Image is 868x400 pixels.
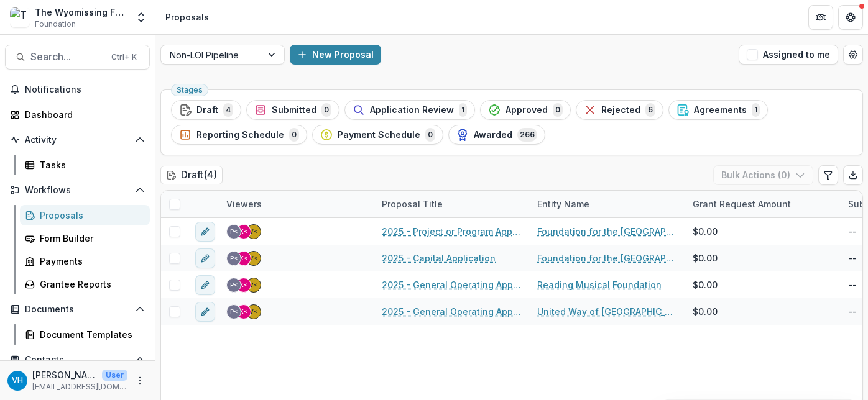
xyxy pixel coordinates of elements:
button: edit [195,222,215,242]
button: Awarded266 [448,125,545,145]
div: Valeri Harteg <vharteg@wyofound.org> [249,255,258,261]
button: Open entity switcher [132,5,150,30]
a: 2025 - Capital Application [382,252,496,265]
button: Open table manager [843,45,863,65]
div: Grant Request Amount [685,191,841,217]
a: Payments [20,251,150,271]
a: Foundation for the [GEOGRAPHIC_DATA] [537,225,678,238]
div: -- [848,225,857,238]
div: -- [848,305,857,318]
div: Entity Name [530,191,685,217]
div: Dashboard [25,108,140,121]
a: United Way of [GEOGRAPHIC_DATA] [537,305,678,318]
div: Karen Rightmire <krightmire@wyofound.org> [239,309,248,315]
button: Application Review1 [344,100,475,120]
div: Payments [40,255,140,268]
div: Karen Rightmire <krightmire@wyofound.org> [239,229,248,235]
button: Export table data [843,165,863,185]
span: 1 [752,103,760,117]
div: Valeri Harteg <vharteg@wyofound.org> [249,309,258,315]
span: $0.00 [693,252,718,265]
div: -- [848,278,857,291]
div: Entity Name [530,198,597,211]
div: Valeri Harteg <vharteg@wyofound.org> [249,229,258,235]
span: 266 [517,128,537,142]
button: Draft4 [171,100,241,120]
a: 2025 - General Operating Application [382,305,522,318]
span: Activity [25,135,130,145]
button: Assigned to me [739,45,838,65]
div: Proposal Title [374,198,450,211]
div: Pat Giles <pgiles@wyofound.org> [230,282,238,288]
a: Dashboard [5,104,150,125]
button: Search... [5,45,150,70]
span: Application Review [370,105,454,116]
span: Contacts [25,355,130,365]
img: The Wyomissing Foundation [10,7,30,27]
div: Viewers [219,198,269,211]
button: Open Activity [5,130,150,150]
p: [PERSON_NAME] [32,368,97,381]
div: Form Builder [40,232,140,245]
button: Open Contacts [5,350,150,370]
button: Reporting Schedule0 [171,125,307,145]
div: Proposal Title [374,191,530,217]
a: Proposals [20,205,150,225]
span: Notifications [25,84,145,95]
span: Rejected [601,105,640,116]
div: The Wyomissing Foundation [35,6,127,19]
div: Grantee Reports [40,278,140,291]
div: Valeri Harteg [12,376,23,384]
button: edit [195,275,215,295]
button: Partners [808,5,833,30]
button: New Proposal [290,45,381,65]
div: Viewers [219,191,374,217]
h2: Draft ( 4 ) [160,166,223,184]
a: 2025 - Project or Program Application [382,225,522,238]
span: 6 [645,103,655,117]
div: Grant Request Amount [685,198,798,211]
span: Agreements [694,105,747,116]
a: Tasks [20,155,150,175]
button: edit [195,302,215,322]
span: 0 [321,103,331,117]
button: Payment Schedule0 [312,125,443,145]
span: $0.00 [693,225,718,238]
button: Open Workflows [5,180,150,200]
button: Open Documents [5,299,150,319]
span: Workflows [25,185,130,196]
a: Grantee Reports [20,274,150,294]
span: 1 [459,103,467,117]
p: [EMAIL_ADDRESS][DOMAIN_NAME] [32,381,127,393]
button: Get Help [838,5,863,30]
div: Karen Rightmire <krightmire@wyofound.org> [239,282,248,288]
span: Submitted [272,105,316,116]
a: Document Templates [20,324,150,345]
a: 2025 - General Operating Application [382,278,522,291]
button: edit [195,248,215,268]
div: Pat Giles <pgiles@wyofound.org> [230,229,238,235]
div: -- [848,252,857,265]
nav: breadcrumb [160,8,214,26]
button: More [132,373,147,388]
span: Foundation [35,19,76,30]
div: Proposals [165,11,209,24]
a: Foundation for the [GEOGRAPHIC_DATA] [537,252,678,265]
a: Form Builder [20,228,150,248]
span: 0 [425,128,435,142]
p: User [102,370,127,381]
button: Edit table settings [818,165,838,185]
span: Documents [25,304,130,315]
div: Document Templates [40,328,140,341]
button: Agreements1 [668,100,768,120]
button: Submitted0 [246,100,339,120]
div: Tasks [40,158,140,171]
div: Pat Giles <pgiles@wyofound.org> [230,255,238,261]
span: Approved [506,105,548,116]
span: 4 [223,103,233,117]
span: Awarded [474,130,512,140]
